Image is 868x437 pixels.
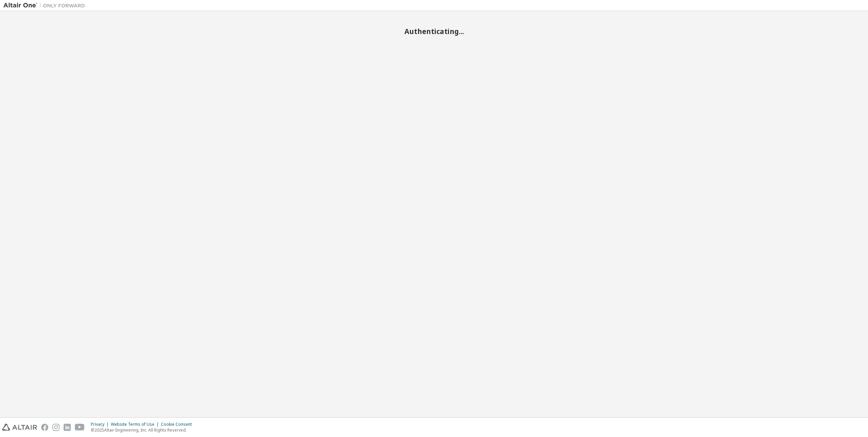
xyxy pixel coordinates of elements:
div: Privacy [91,422,111,427]
img: altair_logo.svg [2,424,37,431]
img: linkedin.svg [64,424,71,431]
img: Altair One [3,2,88,9]
div: Website Terms of Use [111,422,161,427]
img: youtube.svg [75,424,85,431]
p: © 2025 Altair Engineering, Inc. All Rights Reserved. [91,427,196,433]
h2: Authenticating... [3,27,865,36]
img: facebook.svg [41,424,48,431]
img: instagram.svg [52,424,60,431]
div: Cookie Consent [161,422,196,427]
